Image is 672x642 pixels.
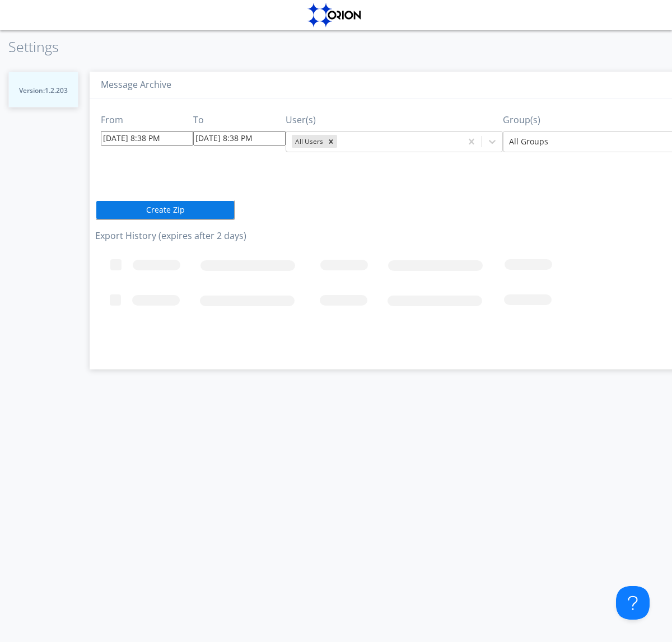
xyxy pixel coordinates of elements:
span: Version: 1.2.203 [19,86,68,95]
div: All Users [292,135,325,148]
h3: User(s) [286,115,503,125]
div: Remove All Users [325,135,337,148]
button: Create Zip [95,200,235,220]
iframe: Toggle Customer Support [616,586,650,620]
h3: From [101,115,193,125]
button: Version:1.2.203 [8,72,78,108]
h3: To [193,115,286,125]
